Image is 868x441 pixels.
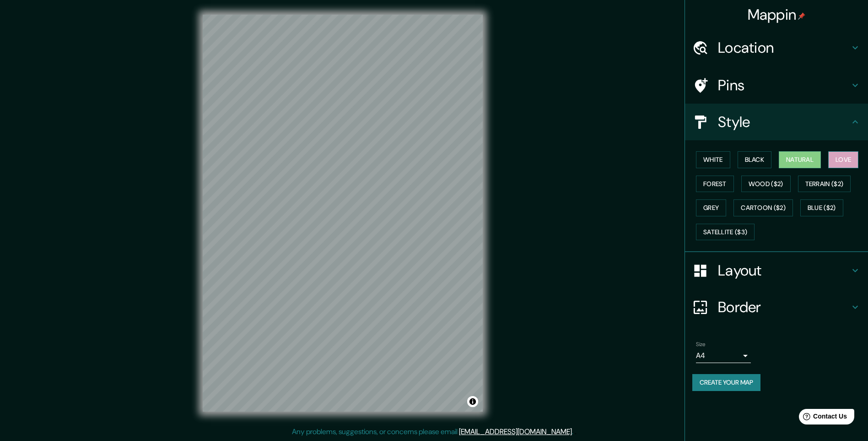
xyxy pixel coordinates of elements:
button: Wood ($2) [741,176,791,193]
iframe: Help widget launcher [787,405,858,431]
h4: Mappin [748,6,806,24]
button: Love [828,151,858,168]
button: White [696,151,730,168]
button: Create your map [692,374,760,391]
div: Location [685,29,868,66]
h4: Pins [718,76,850,94]
div: Style [685,104,868,140]
h4: Location [718,39,850,57]
button: Blue ($2) [800,199,843,216]
div: . [575,426,577,437]
button: Natural [779,151,821,168]
label: Size [696,341,706,348]
h4: Border [718,298,850,316]
img: pin-icon.png [798,12,805,20]
canvas: Map [203,15,483,412]
a: [EMAIL_ADDRESS][DOMAIN_NAME] [459,427,572,436]
button: Satellite ($3) [696,224,755,241]
div: A4 [696,348,751,363]
div: Layout [685,252,868,289]
button: Toggle attribution [467,396,478,407]
button: Grey [696,199,726,216]
p: Any problems, suggestions, or concerns please email . [292,426,573,437]
button: Forest [696,176,734,193]
h4: Style [718,113,850,131]
div: Pins [685,67,868,104]
button: Black [738,151,772,168]
div: Border [685,289,868,325]
h4: Layout [718,261,850,280]
button: Cartoon ($2) [733,199,793,216]
div: . [573,426,575,437]
button: Terrain ($2) [798,176,851,193]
